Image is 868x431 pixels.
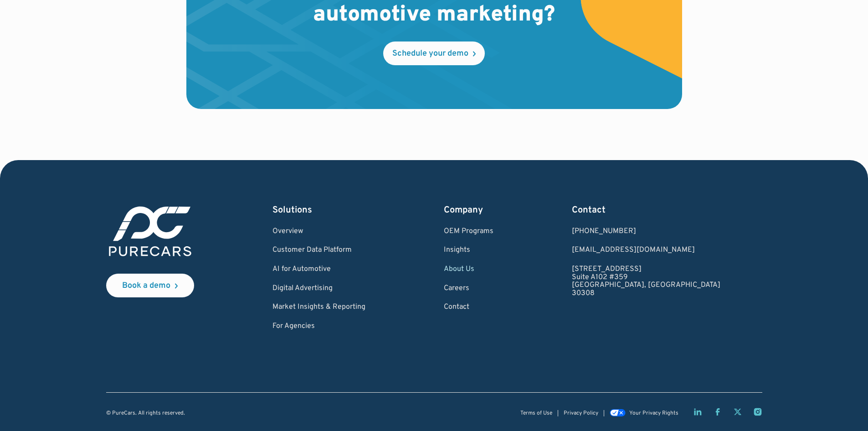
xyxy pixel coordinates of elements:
a: [STREET_ADDRESS]Suite A102 #359[GEOGRAPHIC_DATA], [GEOGRAPHIC_DATA]30308 [572,265,720,297]
a: Customer Data Platform [272,246,365,254]
a: Overview [272,228,365,236]
img: purecars logo [106,204,194,259]
div: Schedule your demo [392,50,468,58]
a: OEM Programs [444,228,493,236]
a: Terms of Use [520,410,552,416]
a: Schedule your demo [383,42,485,65]
a: Twitter X page [733,407,742,416]
div: Contact [572,204,720,217]
a: AI for Automotive [272,265,365,274]
a: For Agencies [272,322,365,331]
div: Solutions [272,204,365,217]
div: Company [444,204,493,217]
a: Market Insights & Reporting [272,303,365,312]
div: [PHONE_NUMBER] [572,228,720,236]
div: Book a demo [122,282,170,290]
a: Digital Advertising [272,285,365,293]
a: Contact [444,303,493,312]
div: © PureCars. All rights reserved. [106,410,185,416]
div: Your Privacy Rights [629,410,678,416]
a: Privacy Policy [564,410,598,416]
a: About Us [444,265,493,274]
a: Email us [572,246,720,254]
a: Instagram page [753,407,762,416]
a: Facebook page [713,407,722,416]
a: Careers [444,285,493,293]
a: Book a demo [106,274,194,297]
a: LinkedIn page [693,407,702,416]
a: Your Privacy Rights [610,410,678,416]
a: Insights [444,246,493,254]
